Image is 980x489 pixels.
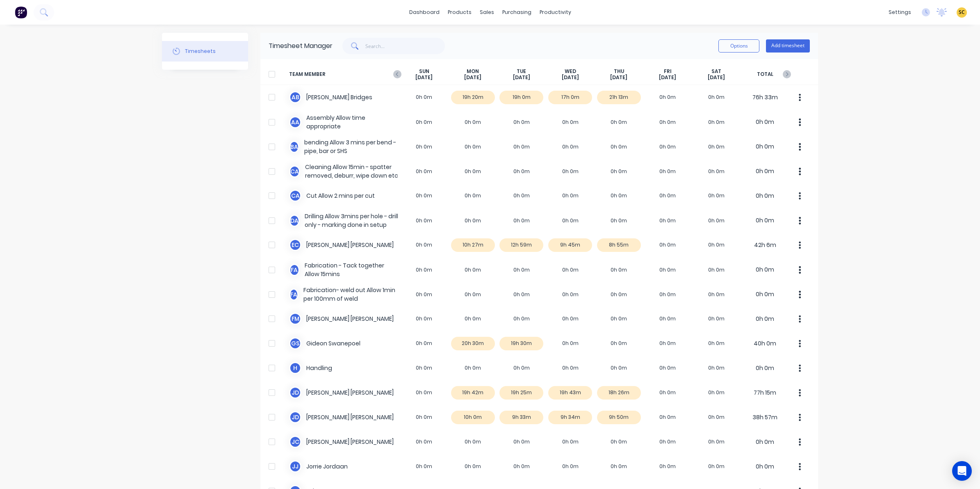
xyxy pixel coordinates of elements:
div: Open Intercom Messenger [952,461,972,481]
button: Timesheets [162,41,248,62]
div: sales [476,6,498,18]
span: [DATE] [464,74,481,81]
button: Options [718,39,759,53]
span: [DATE] [513,74,530,81]
span: SC [959,9,965,16]
span: [DATE] [562,74,579,81]
div: settings [884,6,915,18]
span: THU [614,68,624,75]
span: [DATE] [659,74,676,81]
span: TOTAL [741,68,789,81]
input: Search... [365,38,445,54]
span: [DATE] [708,74,725,81]
span: FRI [664,68,672,75]
div: Timesheet Manager [269,41,333,51]
div: purchasing [498,6,536,18]
span: TUE [517,68,526,75]
span: WED [565,68,576,75]
span: TEAM MEMBER [289,68,400,81]
a: dashboard [405,6,444,18]
span: SUN [419,68,429,75]
button: Add timesheet [766,39,810,53]
span: [DATE] [610,74,627,81]
span: [DATE] [415,74,433,81]
div: products [444,6,476,18]
img: Factory [15,6,27,18]
div: Timesheets [185,48,216,55]
div: productivity [536,6,575,18]
span: SAT [711,68,721,75]
span: MON [467,68,479,75]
